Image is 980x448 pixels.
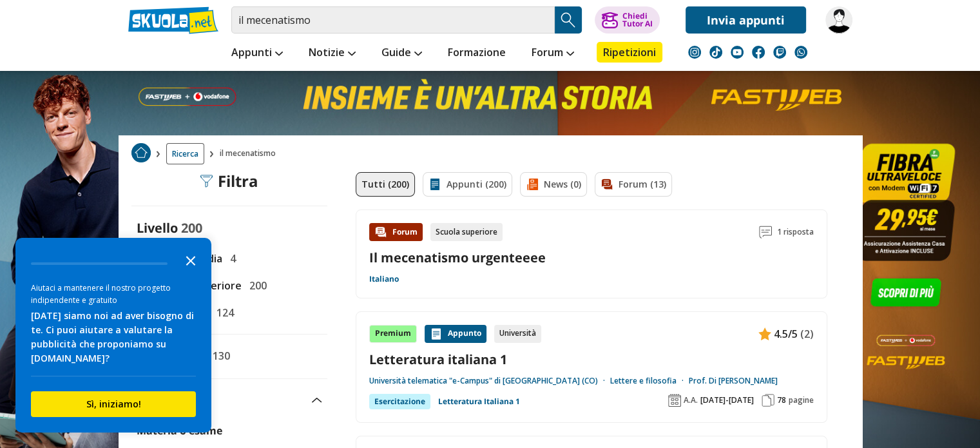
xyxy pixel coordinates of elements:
span: pagine [789,395,814,405]
img: Pagine [762,394,774,407]
span: 124 [211,304,234,321]
img: Home [131,143,151,162]
a: Notizie [305,42,359,65]
img: WhatsApp [794,46,807,59]
label: Livello [137,219,178,237]
div: Scuola superiore [430,223,503,241]
div: Appunto [425,325,486,343]
img: Commenti lettura [759,226,772,239]
a: Home [131,143,151,164]
img: Filtra filtri mobile [200,175,213,188]
a: Forum (13) [595,172,672,197]
a: Letteratura italiana 1 [369,351,814,368]
div: Aiutaci a mantenere il nostro progetto indipendente e gratuito [31,282,196,306]
img: Appunti contenuto [430,327,443,340]
div: Chiedi Tutor AI [622,12,652,28]
img: facebook [752,46,765,59]
span: (2) [800,326,814,342]
img: instagram [688,46,701,59]
img: Cerca appunti, riassunti o versioni [559,10,578,30]
button: Search Button [555,6,582,34]
a: Letteratura Italiana 1 [438,394,520,409]
div: Forum [369,223,423,241]
img: Forum contenuto [374,226,387,239]
div: Esercitazione [369,394,430,409]
a: Invia appunti [686,6,806,34]
a: Forum [528,42,577,65]
img: Forum filtro contenuto [600,178,613,191]
span: il mecenatismo [220,143,281,164]
div: Premium [369,325,417,343]
span: 78 [777,395,786,405]
button: ChiediTutor AI [595,6,660,34]
div: [DATE] siamo noi ad aver bisogno di te. Ci puoi aiutare a valutare la pubblicità che proponiamo s... [31,309,196,365]
span: A.A. [684,395,698,405]
span: 130 [207,347,230,364]
span: 200 [244,277,267,294]
a: Appunti (200) [423,172,512,197]
a: Ripetizioni [597,42,662,63]
a: Appunti [228,42,286,65]
img: twitch [773,46,786,59]
a: Italiano [369,274,399,284]
a: Università telematica "e-Campus" di [GEOGRAPHIC_DATA] (CO) [369,376,610,386]
img: Appunti contenuto [758,327,771,340]
div: Università [494,325,541,343]
div: Survey [15,238,211,433]
img: Anno accademico [668,394,681,407]
img: tiktok [709,46,722,59]
a: Ricerca [166,143,204,164]
a: Formazione [445,42,509,65]
div: Filtra [200,172,258,190]
img: Appunti filtro contenuto [428,178,441,191]
span: 1 risposta [777,223,814,241]
img: Doruss [825,6,852,34]
a: Guide [378,42,425,65]
a: Lettere e filosofia [610,376,689,386]
input: Cerca appunti, riassunti o versioni [231,6,555,34]
span: 4 [225,250,236,267]
img: Apri e chiudi sezione [312,398,322,403]
img: youtube [731,46,744,59]
a: Il mecenatismo urgenteeee [369,249,546,266]
span: [DATE]-[DATE] [700,395,754,405]
span: 4.5/5 [774,326,798,342]
button: Sì, iniziamo! [31,391,196,417]
a: Tutti (200) [356,172,415,197]
span: 200 [181,219,202,237]
button: Close the survey [178,247,204,273]
a: Prof. Di [PERSON_NAME] [689,376,778,386]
